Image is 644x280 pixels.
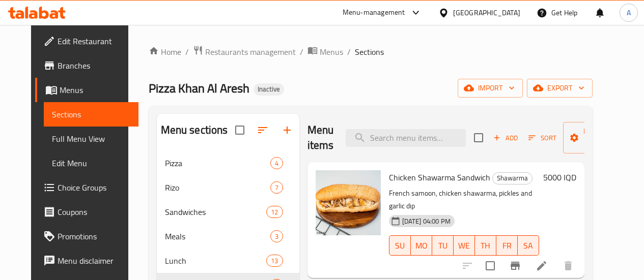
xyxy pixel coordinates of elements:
[44,102,138,127] a: Sections
[398,216,455,226] span: [DATE] 04:00 PM
[254,85,284,94] span: Inactive
[267,256,282,266] span: 13
[355,46,384,58] span: Sections
[394,238,407,253] span: SU
[35,78,138,102] a: Menus
[271,183,283,193] span: 7
[479,238,492,253] span: TH
[543,170,576,184] h6: 5000 IQD
[307,45,343,58] a: Menus
[275,118,299,142] button: Add section
[453,7,520,18] div: [GEOGRAPHIC_DATA]
[157,248,299,273] div: Lunch13
[254,83,284,96] div: Inactive
[468,127,489,148] span: Select section
[193,45,296,58] a: Restaurants management
[250,118,275,142] span: Sort sections
[522,238,535,253] span: SA
[343,7,405,19] div: Menu-management
[52,133,130,145] span: Full Menu View
[503,254,527,278] button: Branch-specific-item
[165,255,267,267] span: Lunch
[44,127,138,151] a: Full Menu View
[35,224,138,248] a: Promotions
[165,181,270,194] span: Rizo
[35,29,138,53] a: Edit Restaurant
[52,157,130,169] span: Edit Menu
[458,79,523,98] button: import
[466,82,515,95] span: import
[535,82,584,95] span: export
[157,151,299,175] div: Pizza4
[229,119,250,141] span: Select all sections
[270,181,283,194] div: items
[267,207,282,217] span: 12
[492,172,533,184] div: Shawarma
[271,232,283,241] span: 3
[58,59,130,72] span: Branches
[454,235,475,256] button: WE
[436,238,450,253] span: TU
[271,159,283,168] span: 4
[157,200,299,224] div: Sandwiches12
[35,248,138,273] a: Menu disclaimer
[165,230,270,242] span: Meals
[347,46,351,58] li: /
[205,46,296,58] span: Restaurants management
[563,122,631,153] button: Manage items
[58,35,130,47] span: Edit Restaurant
[270,230,283,242] div: items
[475,235,496,256] button: TH
[346,129,466,147] input: search
[526,130,559,146] button: Sort
[492,132,519,144] span: Add
[270,157,283,169] div: items
[35,200,138,224] a: Coupons
[527,79,593,98] button: export
[316,170,381,235] img: Chicken Shawarma Sandwich
[528,132,556,144] span: Sort
[320,46,343,58] span: Menus
[500,238,514,253] span: FR
[432,235,454,256] button: TU
[52,108,130,120] span: Sections
[165,157,270,169] span: Pizza
[266,206,283,218] div: items
[35,175,138,200] a: Choice Groups
[149,46,181,58] a: Home
[44,151,138,175] a: Edit Menu
[149,45,593,58] nav: breadcrumb
[161,122,228,138] h2: Menu sections
[536,260,548,272] a: Edit menu item
[571,125,623,150] span: Manage items
[185,46,189,58] li: /
[411,235,432,256] button: MO
[518,235,539,256] button: SA
[389,235,411,256] button: SU
[58,230,130,242] span: Promotions
[415,238,428,253] span: MO
[489,130,522,146] span: Add item
[307,122,334,153] h2: Menu items
[149,77,249,100] span: Pizza Khan Al Aresh
[480,255,501,276] span: Select to update
[522,130,563,146] span: Sort items
[58,206,130,218] span: Coupons
[493,172,532,184] span: Shawarma
[489,130,522,146] button: Add
[60,84,130,96] span: Menus
[35,53,138,78] a: Branches
[300,46,303,58] li: /
[389,170,490,185] span: Chicken Shawarma Sandwich
[157,175,299,200] div: Rizo7
[496,235,518,256] button: FR
[556,254,580,278] button: delete
[389,187,539,212] p: French samoon, chicken shawarma, pickles and garlic dip
[266,255,283,267] div: items
[165,206,267,218] span: Sandwiches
